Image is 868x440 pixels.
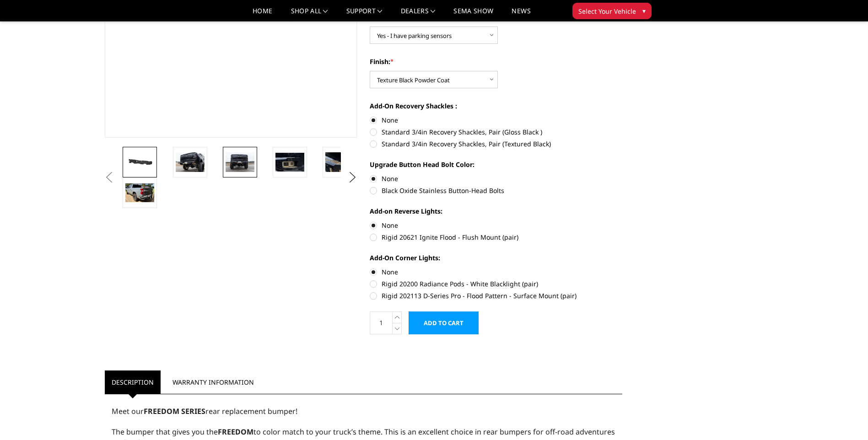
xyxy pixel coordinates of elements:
[125,156,154,169] img: 2019-2025 Chevrolet/GMC 1500 - Freedom Series - Rear Bumper
[218,427,253,437] strong: FREEDOM
[370,174,622,183] label: None
[370,232,622,242] label: Rigid 20621 Ignite Flood - Flush Mount (pair)
[642,6,646,16] span: ▾
[370,220,622,230] label: None
[370,139,622,149] label: Standard 3/4in Recovery Shackles, Pair (Textured Black)
[102,171,116,184] button: Previous
[226,152,254,172] img: 2019-2025 Chevrolet/GMC 1500 - Freedom Series - Rear Bumper
[409,311,479,334] input: Add to Cart
[166,370,261,394] a: Warranty Information
[370,279,622,289] label: Rigid 20200 Radiance Pods - White Blacklight (pair)
[370,160,622,169] label: Upgrade Button Head Bolt Color:
[578,6,636,16] span: Select Your Vehicle
[144,406,205,416] strong: FREEDOM SERIES
[370,267,622,277] label: None
[401,8,436,21] a: Dealers
[291,8,328,21] a: shop all
[125,183,154,203] img: 2019-2025 Chevrolet/GMC 1500 - Freedom Series - Rear Bumper
[346,8,383,21] a: Support
[370,57,622,66] label: Finish:
[253,8,272,21] a: Home
[275,153,304,172] img: 2019-2025 Chevrolet/GMC 1500 - Freedom Series - Rear Bumper
[105,370,161,394] a: Description
[370,253,622,263] label: Add-On Corner Lights:
[453,8,493,21] a: SEMA Show
[176,152,205,172] img: 2019-2025 Chevrolet/GMC 1500 - Freedom Series - Rear Bumper
[345,171,359,184] button: Next
[370,115,622,125] label: None
[370,101,622,111] label: Add-On Recovery Shackles :
[572,3,652,19] button: Select Your Vehicle
[370,186,622,195] label: Black Oxide Stainless Button-Head Bolts
[112,406,297,416] span: Meet our rear replacement bumper!
[370,127,622,137] label: Standard 3/4in Recovery Shackles, Pair (Gloss Black )
[370,206,622,216] label: Add-on Reverse Lights:
[325,152,354,172] img: 2019-2025 Chevrolet/GMC 1500 - Freedom Series - Rear Bumper
[370,291,622,300] label: Rigid 202113 D-Series Pro - Flood Pattern - Surface Mount (pair)
[512,8,530,21] a: News
[822,396,868,440] iframe: Chat Widget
